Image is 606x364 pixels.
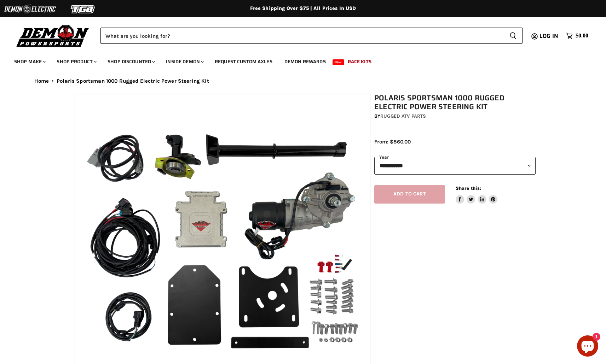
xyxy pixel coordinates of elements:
[9,52,587,69] ul: Main menu
[20,78,586,84] nav: Breadcrumbs
[536,33,562,39] a: Log in
[161,54,208,69] a: Inside Demon
[100,28,523,44] form: Product
[57,2,110,16] img: TGB Logo 2
[380,113,426,119] a: Rugged ATV Parts
[576,33,588,39] span: $0.00
[20,5,586,12] div: Free Shipping Over $75 | All Prices In USD
[100,28,504,44] input: Search
[456,185,498,204] aside: Share this:
[374,94,536,111] h1: Polaris Sportsman 1000 Rugged Electric Power Steering Kit
[34,78,49,84] a: Home
[279,54,331,69] a: Demon Rewards
[333,59,345,65] span: New!
[562,31,592,41] a: $0.00
[9,54,50,69] a: Shop Make
[102,54,159,69] a: Shop Discounted
[374,139,411,145] span: From: $860.00
[456,186,481,191] span: Share this:
[14,23,92,48] img: Demon Powersports
[374,157,536,174] select: year
[539,31,558,40] span: Log in
[209,54,278,69] a: Request Custom Axles
[374,112,536,120] div: by
[575,335,600,358] inbox-online-store-chat: Shopify online store chat
[4,2,57,16] img: Demon Electric Logo 2
[57,78,209,84] span: Polaris Sportsman 1000 Rugged Electric Power Steering Kit
[342,54,377,69] a: Race Kits
[504,28,523,44] button: Search
[51,54,101,69] a: Shop Product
